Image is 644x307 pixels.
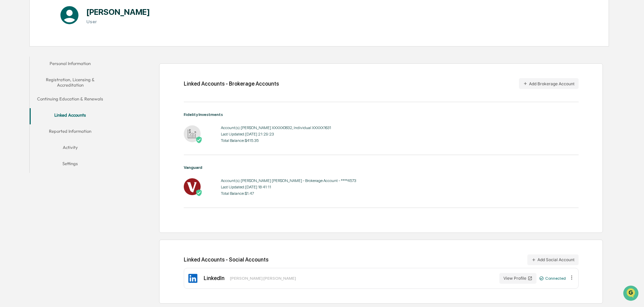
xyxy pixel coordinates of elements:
div: Linked Accounts - Brokerage Accounts [184,81,279,87]
a: Powered byPylon [48,114,82,119]
button: Add Social Account [527,254,579,265]
button: View Profile [499,273,536,284]
img: 1746055101610-c473b297-6a78-478c-a979-82029cc54cd1 [7,52,19,64]
div: 🖐️ [7,86,12,91]
div: [PERSON_NAME] [PERSON_NAME] [230,276,296,281]
button: Linked Accounts [30,108,111,124]
button: Reported Information [30,124,111,141]
button: Settings [30,157,111,173]
div: LinkedIn [204,275,225,281]
div: Total Balance: $415.35 [221,138,331,143]
div: 🔎 [7,98,12,104]
button: Activity [30,141,111,157]
span: Attestations [56,85,84,92]
img: Fidelity Investments - Active [184,125,201,142]
a: 🗄️Attestations [46,82,86,94]
div: We're available if you need us! [23,58,85,64]
div: Total Balance: $1.47 [221,191,356,196]
div: Last Updated: [DATE] 18:41:11 [221,185,356,189]
button: Start new chat [115,54,123,62]
span: Pylon [67,114,82,119]
div: Last Updated: [DATE] 21:29:23 [221,132,331,136]
img: Active [196,136,202,143]
a: 🖐️Preclearance [4,82,46,94]
button: Personal Information [30,57,111,73]
div: Account(s): [PERSON_NAME] [PERSON_NAME] - Brokerage Account - ****4573 [221,178,356,183]
h1: [PERSON_NAME] [86,7,150,17]
div: 🗄️ [49,86,54,91]
div: Account(s): [PERSON_NAME] XXXXX0832, Individual XXXXX1631 [221,125,331,130]
span: Data Lookup [13,98,42,104]
iframe: Open customer support [622,285,641,303]
button: Continuing Education & Renewals [30,92,111,108]
p: How can we help? [7,14,123,25]
div: Fidelity Investments [184,112,579,117]
img: Active [196,189,202,196]
a: 🔎Data Lookup [4,95,45,107]
div: Connected [539,276,566,281]
div: Linked Accounts - Social Accounts [184,254,579,265]
button: Registration, Licensing & Accreditation [30,73,111,92]
img: LinkedIn Icon [187,273,198,284]
div: Vanguard [184,165,579,170]
span: Preclearance [13,85,43,92]
div: Start new chat [23,52,111,58]
div: secondary tabs example [30,57,111,173]
h3: User [86,19,150,24]
button: Add Brokerage Account [519,78,579,89]
img: Vanguard - Active [184,178,201,195]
